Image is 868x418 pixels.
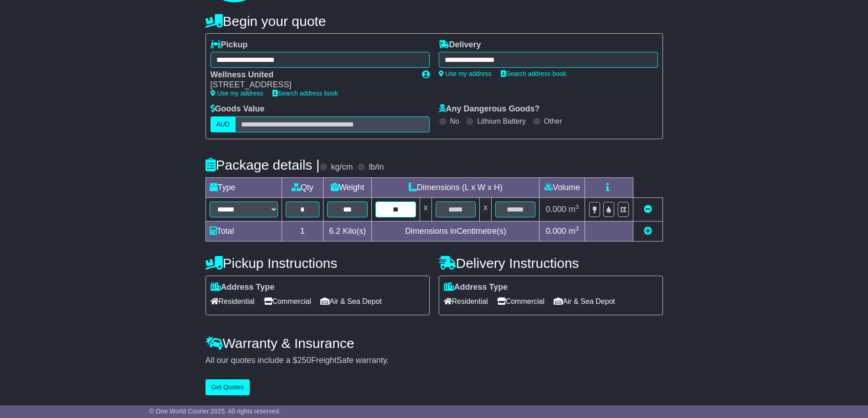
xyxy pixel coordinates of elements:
[372,221,539,241] td: Dimensions in Centimetre(s)
[211,116,236,132] label: AUD
[324,177,372,197] td: Weight
[444,282,508,292] label: Address Type
[211,282,275,292] label: Address Type
[298,356,311,365] span: 250
[149,408,281,415] span: © One World Courier 2025. All rights reserved.
[331,162,353,172] label: kg/cm
[546,205,566,214] span: 0.000
[205,14,663,29] h4: Begin your quote
[211,80,413,90] div: [STREET_ADDRESS]
[575,225,579,232] sup: 3
[554,294,615,308] span: Air & Sea Depot
[211,294,255,308] span: Residential
[282,221,324,241] td: 1
[205,356,663,366] div: All our quotes include a $ FreightSafe warranty.
[501,70,566,77] a: Search address book
[439,104,540,114] label: Any Dangerous Goods?
[420,197,431,221] td: x
[575,203,579,210] sup: 3
[324,221,372,241] td: Kilo(s)
[205,336,663,351] h4: Warranty & Insurance
[205,157,320,172] h4: Package details |
[450,117,459,126] label: No
[444,294,488,308] span: Residential
[544,117,562,126] label: Other
[282,177,324,197] td: Qty
[205,221,282,241] td: Total
[211,104,265,114] label: Goods Value
[264,294,311,308] span: Commercial
[439,256,663,271] h4: Delivery Instructions
[539,177,585,197] td: Volume
[211,90,263,97] a: Use my address
[569,227,579,236] span: m
[211,40,248,50] label: Pickup
[320,294,382,308] span: Air & Sea Depot
[569,205,579,214] span: m
[439,70,492,77] a: Use my address
[329,227,340,236] span: 6.2
[205,256,430,271] h4: Pickup Instructions
[497,294,544,308] span: Commercial
[211,70,413,80] div: Wellness United
[205,379,250,395] button: Get Quotes
[369,162,384,172] label: lb/in
[272,90,338,97] a: Search address book
[644,227,652,236] a: Add new item
[205,177,282,197] td: Type
[480,197,492,221] td: x
[546,227,566,236] span: 0.000
[644,205,652,214] a: Remove this item
[372,177,539,197] td: Dimensions (L x W x H)
[477,117,526,126] label: Lithium Battery
[439,40,481,50] label: Delivery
